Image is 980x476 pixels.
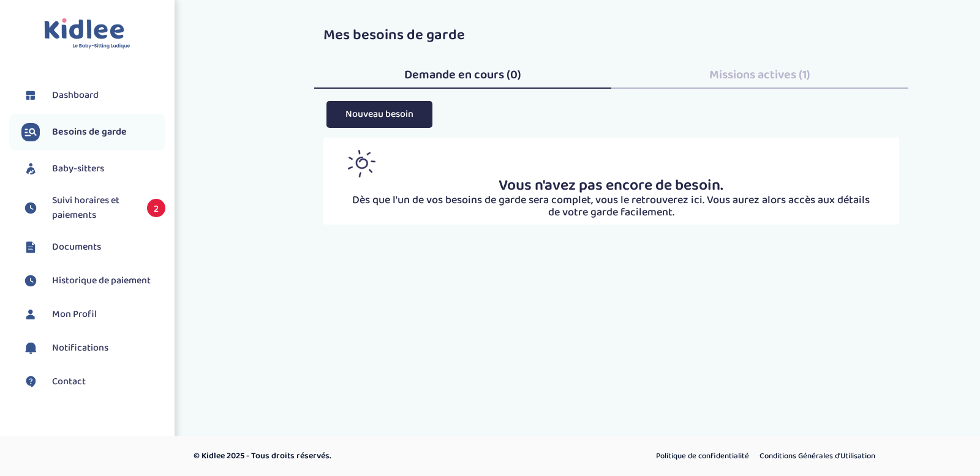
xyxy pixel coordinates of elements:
[21,339,165,357] a: Notifications
[348,195,875,219] p: Dès que l'un de vos besoins de garde sera complet, vous le retrouverez ici. Vous aurez alors accè...
[348,150,375,177] img: inscription_membre_sun.png
[404,65,521,84] span: Demande en cours (0)
[21,160,165,178] a: Baby-sitters
[52,162,104,176] span: Baby-sitters
[44,18,130,50] img: logo.svg
[52,341,108,355] span: Notifications
[21,199,40,217] img: suivihoraire.svg
[52,88,99,103] span: Dashboard
[21,123,165,141] a: Besoins de garde
[52,273,151,288] span: Historique de paiement
[348,177,875,195] p: Vous n'avez pas encore de besoin.
[147,199,165,217] span: 2
[21,238,40,256] img: documents.svg
[52,240,101,255] span: Documents
[652,448,753,464] a: Politique de confidentialité
[323,23,465,47] span: Mes besoins de garde
[52,125,127,139] span: Besoins de garde
[21,193,165,223] a: Suivi horaires et paiements 2
[21,238,165,256] a: Documents
[52,374,86,389] span: Contact
[21,305,165,324] a: Mon Profil
[52,307,97,322] span: Mon Profil
[194,450,542,463] p: © Kidlee 2025 - Tous droits réservés.
[21,339,40,357] img: notification.svg
[21,160,40,178] img: babysitters.svg
[21,373,40,391] img: contact.svg
[21,86,165,105] a: Dashboard
[21,373,165,391] a: Contact
[755,448,880,464] a: Conditions Générales d’Utilisation
[709,65,810,84] span: Missions actives (1)
[21,272,40,290] img: suivihoraire.svg
[52,193,135,223] span: Suivi horaires et paiements
[21,123,40,141] img: besoin.svg
[21,305,40,324] img: profil.svg
[21,272,165,290] a: Historique de paiement
[21,86,40,105] img: dashboard.svg
[326,101,432,127] button: Nouveau besoin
